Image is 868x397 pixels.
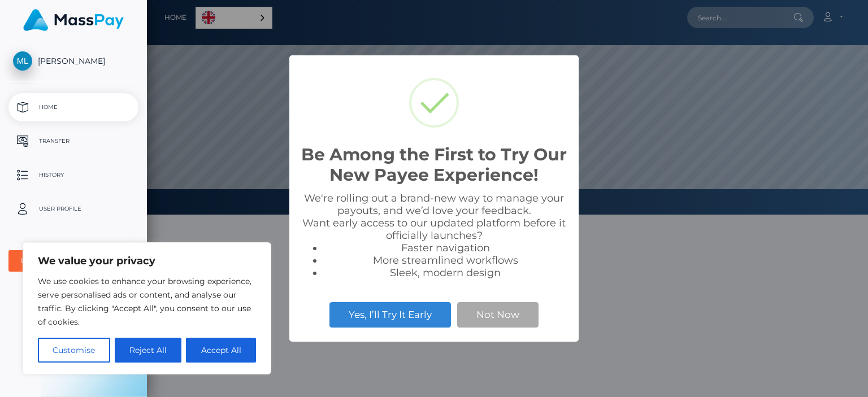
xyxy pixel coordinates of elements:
[21,256,114,265] div: User Agreements
[13,99,134,116] p: Home
[38,338,110,363] button: Customise
[38,254,256,268] p: We value your privacy
[186,338,256,363] button: Accept All
[8,250,138,272] button: User Agreements
[38,274,256,329] p: We use cookies to enhance your browsing experience, serve personalised ads or content, and analys...
[13,200,134,217] p: User Profile
[115,338,182,363] button: Reject All
[323,267,567,279] li: Sleek, modern design
[13,167,134,184] p: History
[8,56,138,66] span: [PERSON_NAME]
[329,302,451,327] button: Yes, I’ll Try It Early
[23,9,124,31] img: MassPay
[13,133,134,150] p: Transfer
[301,145,567,185] h2: Be Among the First to Try Our New Payee Experience!
[457,302,539,327] button: Not Now
[323,254,567,267] li: More streamlined workflows
[23,242,271,374] div: We value your privacy
[323,242,567,254] li: Faster navigation
[301,192,567,279] div: We're rolling out a brand-new way to manage your payouts, and we’d love your feedback. Want early...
